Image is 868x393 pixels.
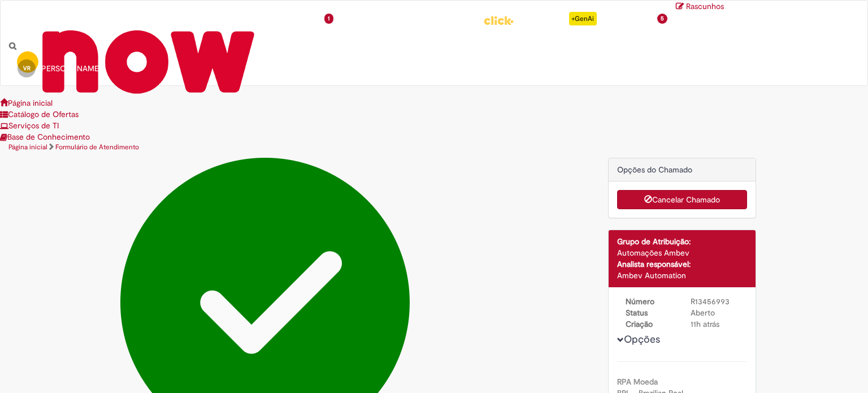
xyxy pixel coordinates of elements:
[342,1,439,34] a: Despesas Corporativas :
[9,42,16,50] i: Search from all sources
[324,14,333,24] span: 1
[9,1,859,12] a: Rascunhos
[8,142,570,152] ul: Trilhas de página
[272,1,342,34] ul: Menu Cabeçalho
[342,1,439,34] ul: Menu Cabeçalho
[623,12,655,23] span: Favoritos
[617,236,748,247] div: Grupo de Atribuição:
[605,1,676,34] a: Favoritos : 5
[617,190,748,209] button: Cancelar Chamado
[605,1,676,34] ul: Menu Cabeçalho
[350,12,431,23] span: Despesas Corporativas
[1,1,272,34] a: Ir para a Homepage
[617,377,658,387] b: RPA Moeda
[617,258,748,270] div: Analista responsável:
[483,12,514,29] img: click_logo_yellow_360x200.png
[657,14,668,24] span: 5
[9,51,110,85] a: VR [PERSON_NAME]
[280,12,322,23] span: Requisições
[617,307,682,318] dt: Status
[448,12,466,23] span: More
[617,296,682,307] dt: Número
[23,64,31,72] span: VR
[439,1,475,34] ul: Menu Cabeçalho
[55,142,139,152] a: Formulário de Atendimento
[617,247,748,258] div: Automações Ambev
[39,63,101,74] span: [PERSON_NAME]
[609,158,756,182] div: Opções do Chamado
[691,307,739,318] div: Aberto
[522,1,605,37] ul: Menu Cabeçalho
[475,1,522,40] ul: Menu Cabeçalho
[531,12,597,25] div: Padroniza
[617,270,748,281] div: Ambev Automation
[691,296,739,307] div: R13456993
[9,12,263,111] img: ServiceNow
[691,318,739,330] div: 28/08/2025 11:08:19
[691,319,719,329] time: 28/08/2025 11:08:19
[569,12,597,25] p: +GenAi
[617,318,682,330] dt: Criação
[8,142,47,152] a: Página inicial
[691,319,719,329] span: 11h atrás
[439,1,475,34] a: More : 4
[272,1,342,34] a: Requisições : 1
[686,1,724,11] span: Rascunhos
